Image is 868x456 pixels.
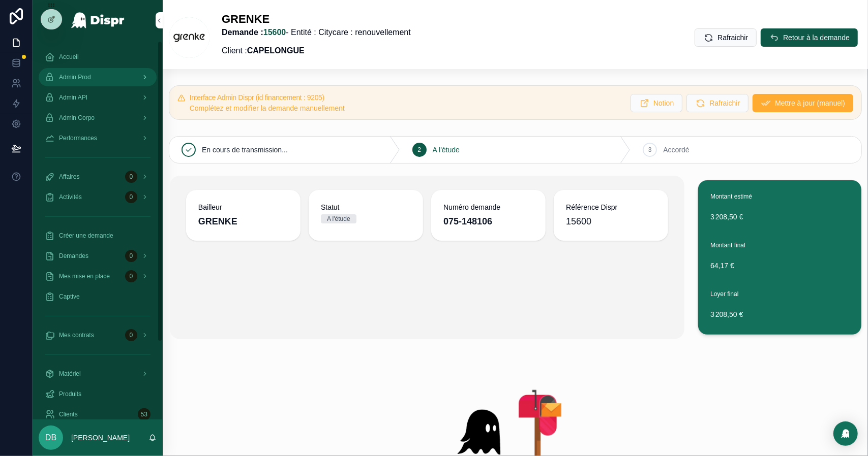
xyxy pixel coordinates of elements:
span: Montant final [710,242,745,249]
span: Mes mise en place [59,272,110,280]
span: Rafraichir [717,32,748,43]
a: Admin Corpo [39,109,157,127]
p: Client : [222,45,411,57]
a: Matériel [39,365,157,383]
span: Affaires [59,173,79,181]
h1: GRENKE [222,12,411,26]
strong: Demande : [222,28,286,37]
div: 0 [125,171,137,183]
a: Produits [39,385,157,403]
span: Mettre à jour (manuel) [775,98,845,108]
span: Mes contrats [59,331,94,339]
span: Activités [59,193,82,201]
a: 15600 [263,28,286,37]
span: Référence Dispr [566,202,656,212]
a: Admin Prod [39,68,157,86]
a: Mes contrats0 [39,326,157,344]
a: Activités0 [39,188,157,206]
div: scrollable content [33,41,163,419]
span: Performances [59,134,97,142]
span: 3 208,50 € [710,309,849,319]
span: Produits [59,390,81,398]
span: 64,17 € [710,260,849,271]
span: Accordé [663,145,689,155]
button: Rafraichir [695,28,757,47]
span: 2 [417,146,421,154]
a: Affaires0 [39,168,157,186]
a: Clients53 [39,405,157,424]
a: Demandes0 [39,247,157,265]
span: Admin API [59,93,87,102]
span: DB [45,432,56,444]
a: Créer une demande [39,226,157,245]
span: Captive [59,292,80,301]
button: Retour à la demande [761,28,858,47]
span: Statut [321,202,411,212]
span: 3 208,50 € [710,212,849,222]
span: Bailleur [198,202,288,212]
span: Numéro demande [443,202,533,212]
span: 15600 [566,214,591,229]
strong: GRENKE [198,216,237,226]
button: Notion [631,94,682,112]
div: Complétez et modifier la demande manuellement [190,103,622,113]
div: 0 [125,191,137,203]
span: A l'étude [433,145,460,155]
span: Montant estimé [710,193,752,200]
div: 0 [125,270,137,282]
strong: CAPELONGUE [247,46,305,55]
button: Mettre à jour (manuel) [753,94,853,112]
span: Notion [653,98,674,108]
h5: Interface Admin Dispr (id financement : 9205) [190,94,622,101]
span: Admin Prod [59,73,91,81]
span: Créer une demande [59,232,113,240]
p: - Entité : Citycare : renouvellement [222,26,411,39]
span: Loyer final [710,290,738,298]
span: Clients [59,410,78,418]
img: App logo [71,12,125,28]
span: Admin Corpo [59,114,95,122]
p: [PERSON_NAME] [71,433,130,443]
span: Matériel [59,370,81,378]
span: Accueil [59,53,79,61]
span: Demandes [59,252,88,260]
a: Accueil [39,48,157,66]
div: Open Intercom Messenger [833,421,858,446]
div: 0 [125,250,137,262]
a: Captive [39,287,157,306]
span: Retour à la demande [783,32,850,43]
a: Admin API [39,88,157,107]
div: 53 [138,408,151,420]
span: Complétez et modifier la demande manuellement [190,104,345,112]
span: 3 [648,146,652,154]
button: Rafraichir [686,94,749,112]
strong: 075-148106 [443,216,492,226]
span: Rafraichir [709,98,740,108]
div: 0 [125,329,137,341]
span: En cours de transmission... [202,145,288,155]
div: A l'étude [327,214,350,223]
a: Performances [39,129,157,147]
a: Mes mise en place0 [39,267,157,285]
